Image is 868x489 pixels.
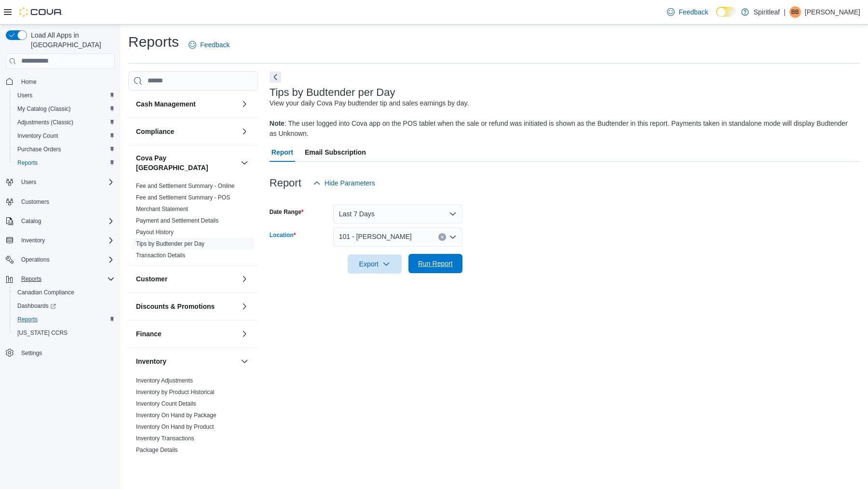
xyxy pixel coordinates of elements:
a: Home [17,76,41,88]
h3: Discounts & Promotions [136,302,215,311]
span: Transaction Details [136,251,185,259]
button: Users [2,175,119,189]
a: Payment and Settlement Details [136,217,218,224]
span: Inventory Count Details [136,400,196,408]
span: My Catalog (Classic) [17,105,71,113]
span: Users [17,92,32,99]
a: Canadian Compliance [14,287,78,298]
button: Cova Pay [GEOGRAPHIC_DATA] [239,157,250,169]
button: Inventory [17,235,49,246]
h1: Reports [128,32,179,52]
button: Inventory Count [10,129,119,143]
span: Export [353,254,396,274]
h3: Customer [136,274,167,284]
a: Customers [17,196,53,208]
span: Adjustments (Classic) [17,119,73,126]
span: Catalog [21,217,41,225]
button: My Catalog (Classic) [10,102,119,116]
span: [US_STATE] CCRS [17,329,68,337]
img: Cova [19,7,63,17]
a: Users [14,90,36,101]
button: Home [2,75,119,89]
h3: Report [270,177,301,189]
span: Inventory Adjustments [136,377,193,384]
nav: Complex example [6,71,115,385]
p: | [784,6,786,18]
span: Reports [14,314,115,325]
button: Users [17,176,40,188]
button: Settings [2,345,119,359]
span: Inventory Transactions [136,435,194,442]
span: Operations [21,256,50,264]
span: Tips by Budtender per Day [136,240,204,248]
button: Last 7 Days [333,204,462,224]
span: Users [14,90,115,101]
button: Inventory [239,356,250,367]
button: Reports [17,273,45,285]
span: Report [271,143,293,162]
button: Canadian Compliance [10,286,119,299]
button: Discounts & Promotions [136,302,237,311]
span: Reports [17,273,115,285]
span: Hide Parameters [325,178,375,188]
span: Package Details [136,446,178,454]
span: Washington CCRS [14,327,115,339]
span: Operations [17,254,115,265]
span: Run Report [418,259,453,268]
button: Finance [136,329,237,339]
a: [US_STATE] CCRS [14,327,71,339]
a: Inventory On Hand by Product [136,423,214,430]
a: Adjustments (Classic) [14,117,77,128]
h3: Tips by Budtender per Day [270,87,395,98]
a: Purchase Orders [14,144,65,155]
button: Cash Management [239,98,250,110]
span: Dashboards [14,300,115,312]
button: [US_STATE] CCRS [10,326,119,340]
label: Date Range [270,208,304,216]
span: Payout History [136,228,174,236]
button: Reports [10,313,119,326]
span: Load All Apps in [GEOGRAPHIC_DATA] [27,30,115,50]
a: Fee and Settlement Summary - Online [136,183,235,189]
a: Tips by Budtender per Day [136,240,204,247]
span: Email Subscription [305,143,366,162]
button: Catalog [2,214,119,228]
label: Location [270,231,296,239]
a: Reports [14,157,41,169]
button: Catalog [17,215,45,227]
span: Adjustments (Classic) [14,117,115,128]
p: [PERSON_NAME] [805,6,860,18]
button: Purchase Orders [10,143,119,156]
button: Users [10,89,119,102]
span: My Catalog (Classic) [14,103,115,115]
span: Feedback [678,7,708,17]
span: Inventory [21,237,45,244]
span: Settings [21,349,42,357]
a: Merchant Statement [136,206,188,212]
a: Inventory On Hand by Package [136,412,217,419]
a: Inventory Adjustments [136,377,193,384]
span: Reports [21,275,41,283]
a: Feedback [185,35,233,54]
h3: Inventory [136,357,166,366]
span: Customers [21,198,49,206]
span: Inventory by Product Historical [136,388,215,396]
span: Inventory On Hand by Product [136,423,214,431]
button: Compliance [239,126,250,137]
a: Payout History [136,229,174,236]
span: 101 - [PERSON_NAME] [339,231,412,242]
button: Operations [17,254,54,265]
button: Cova Pay [GEOGRAPHIC_DATA] [136,153,237,172]
span: Canadian Compliance [17,289,74,296]
span: Users [21,178,36,186]
a: Fee and Settlement Summary - POS [136,194,230,201]
a: Inventory Count [14,130,62,142]
h3: Compliance [136,127,174,136]
b: Note [270,119,285,127]
a: Dashboards [14,300,60,312]
input: Dark Mode [716,7,736,17]
button: Reports [2,272,119,286]
h3: Cash Management [136,99,196,109]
